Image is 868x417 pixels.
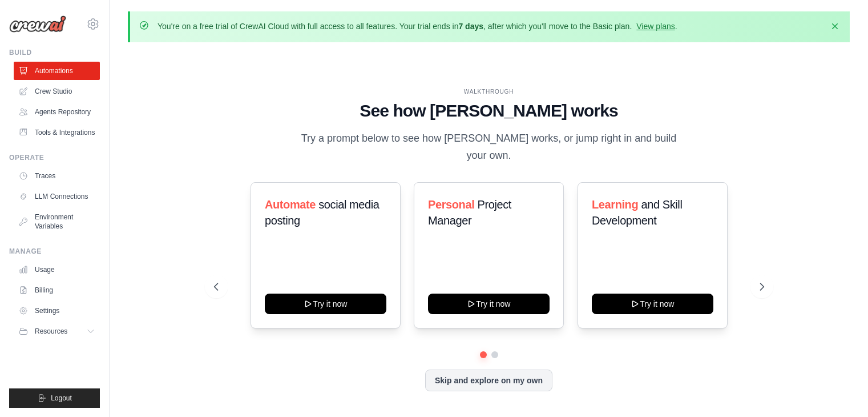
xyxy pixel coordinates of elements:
button: Resources [14,322,100,340]
p: You're on a free trial of CrewAI Cloud with full access to all features. Your trial ends in , aft... [158,21,677,32]
a: Traces [14,167,100,185]
span: social media posting [265,198,380,227]
span: Project Manager [428,198,511,227]
a: Agents Repository [14,103,100,121]
div: Operate [9,153,100,162]
a: View plans [636,22,675,31]
a: Crew Studio [14,82,100,101]
a: Tools & Integrations [14,123,100,142]
button: Try it now [428,294,550,314]
p: Try a prompt below to see how [PERSON_NAME] works, or jump right in and build your own. [297,130,681,164]
a: Environment Variables [14,208,100,235]
a: LLM Connections [14,187,100,206]
iframe: Chat Widget [811,362,868,417]
button: Logout [9,388,100,408]
h1: See how [PERSON_NAME] works [214,101,764,121]
img: Logo [9,15,66,33]
a: Billing [14,281,100,299]
span: Automate [265,198,316,211]
button: Try it now [265,294,386,314]
a: Settings [14,302,100,320]
button: Try it now [592,294,713,314]
span: Learning [592,198,638,211]
span: Personal [428,198,474,211]
a: Automations [14,62,100,80]
div: Manage [9,247,100,256]
span: and Skill Development [592,198,682,227]
span: Logout [51,394,72,403]
strong: 7 days [458,22,483,31]
button: Skip and explore on my own [425,370,552,391]
span: Resources [35,327,67,336]
div: Build [9,48,100,57]
div: WALKTHROUGH [214,87,764,96]
a: Usage [14,260,100,279]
